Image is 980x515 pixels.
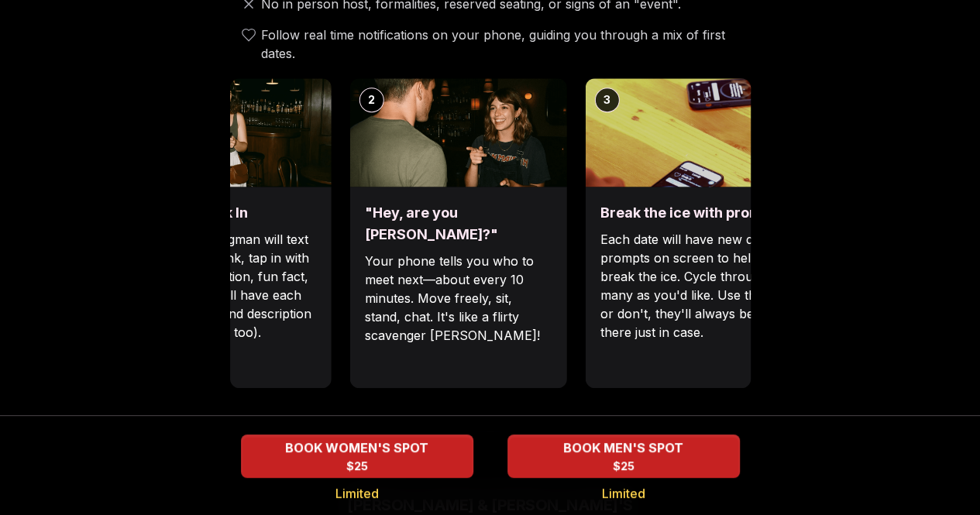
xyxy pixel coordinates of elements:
[261,26,744,63] span: Follow real time notifications on your phone, guiding you through a mix of first dates.
[359,88,383,112] div: 2
[282,438,432,457] span: BOOK WOMEN'S SPOT
[365,202,551,245] h3: "Hey, are you [PERSON_NAME]?"
[365,252,551,345] p: Your phone tells you who to meet next—about every 10 minutes. Move freely, sit, stand, chat. It's...
[241,434,473,478] button: BOOK WOMEN'S SPOT - Limited
[600,202,786,224] h3: Break the ice with prompts
[346,458,368,474] span: $25
[560,438,686,457] span: BOOK MEN'S SPOT
[594,88,619,112] div: 3
[129,230,315,342] p: Your remote wingman will text you a check-in link, tap in with your self description, fun fact, a...
[613,458,634,474] span: $25
[507,434,740,478] button: BOOK MEN'S SPOT - Limited
[585,78,802,187] img: Break the ice with prompts
[129,202,315,224] h3: Arrive & Check In
[114,78,331,187] img: Arrive & Check In
[349,78,566,187] img: "Hey, are you Max?"
[600,230,786,342] p: Each date will have new convo prompts on screen to help break the ice. Cycle through as many as y...
[335,484,379,503] span: Limited
[602,484,645,503] span: Limited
